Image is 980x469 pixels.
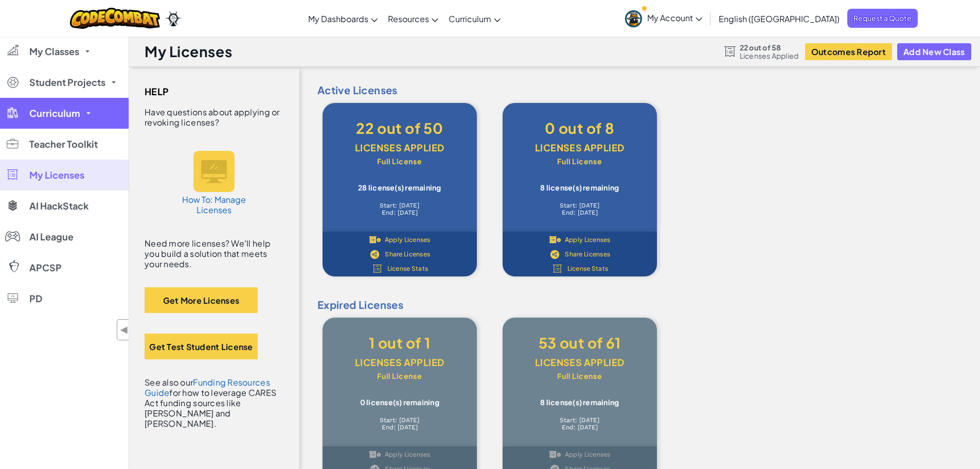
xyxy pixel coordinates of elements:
[740,43,799,51] span: 22 out of 58
[565,451,611,458] span: Apply Licenses
[165,11,182,26] img: Ozaria
[565,251,610,257] span: Share Licenses
[371,264,383,273] img: IconLicense_Moon.svg
[29,232,74,241] span: AI League
[338,209,461,216] div: End: [DATE]
[338,202,461,209] div: Start: [DATE]
[549,450,561,459] img: IconApplyLicenses_Gray.svg
[310,297,970,312] span: Expired Licenses
[805,43,892,60] button: Outcomes Report
[338,372,461,379] div: Full License
[518,353,642,372] div: Licenses Applied
[549,250,561,259] img: IconShare_Moon.svg
[449,13,491,24] span: Curriculum
[518,372,642,379] div: Full License
[518,416,642,424] div: Start: [DATE]
[29,109,80,118] span: Curriculum
[518,202,642,209] div: Start: [DATE]
[338,398,461,406] div: 0 license(s) remaining
[387,266,429,272] span: License Stats
[518,333,642,353] div: 53 out of 61
[388,13,429,24] span: Resources
[385,451,431,458] span: Apply Licenses
[369,250,381,259] img: IconShare_Moon.svg
[70,8,160,29] img: CodeCombat logo
[145,107,284,128] div: Have questions about applying or revoking licenses?
[443,5,506,32] a: Curriculum
[647,12,702,23] span: My Account
[383,5,443,32] a: Resources
[338,424,461,431] div: End: [DATE]
[29,47,79,56] span: My Classes
[369,235,381,245] img: IconApplyLicenses_Moon.svg
[145,287,258,313] button: Get More Licenses
[145,377,284,429] div: See also our for how to leverage CARES Act funding sources like [PERSON_NAME] and [PERSON_NAME].
[549,235,561,245] img: IconApplyLicenses_Moon.svg
[385,237,431,243] span: Apply Licenses
[29,78,105,87] span: Student Projects
[518,424,642,431] div: End: [DATE]
[847,9,918,28] a: Request a Quote
[181,195,247,215] h5: How To: Manage Licenses
[338,138,461,158] div: Licenses Applied
[897,43,971,60] button: Add New Class
[625,10,642,27] img: avatar
[518,209,642,216] div: End: [DATE]
[518,138,642,158] div: Licenses Applied
[551,264,563,273] img: IconLicense_Moon.svg
[518,398,642,406] div: 8 license(s) remaining
[369,450,381,459] img: IconApplyLicenses_Gray.svg
[567,266,609,272] span: License Stats
[145,238,284,269] div: Need more licenses? We'll help you build a solution that meets your needs.
[338,158,461,165] div: Full License
[120,322,129,337] span: ◀
[518,183,642,192] div: 8 license(s) remaining
[145,377,270,398] a: Funding Resources Guide
[308,13,368,24] span: My Dashboards
[338,416,461,424] div: Start: [DATE]
[518,158,642,165] div: Full License
[145,334,258,359] button: Get Test Student License
[518,118,642,138] div: 0 out of 8
[565,237,611,243] span: Apply Licenses
[620,2,707,34] a: My Account
[714,5,845,32] a: English ([GEOGRAPHIC_DATA])
[29,201,88,211] span: AI HackStack
[385,251,430,257] span: Share Licenses
[29,170,84,180] span: My Licenses
[719,13,840,24] span: English ([GEOGRAPHIC_DATA])
[338,353,461,372] div: Licenses Applied
[175,141,253,225] a: How To: Manage Licenses
[303,5,383,32] a: My Dashboards
[740,51,799,60] span: Licenses Applied
[145,84,169,99] span: Help
[145,42,232,61] h1: My Licenses
[338,183,461,192] div: 28 license(s) remaining
[29,140,98,149] span: Teacher Toolkit
[310,82,970,98] span: Active Licenses
[338,333,461,353] div: 1 out of 1
[338,118,461,138] div: 22 out of 50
